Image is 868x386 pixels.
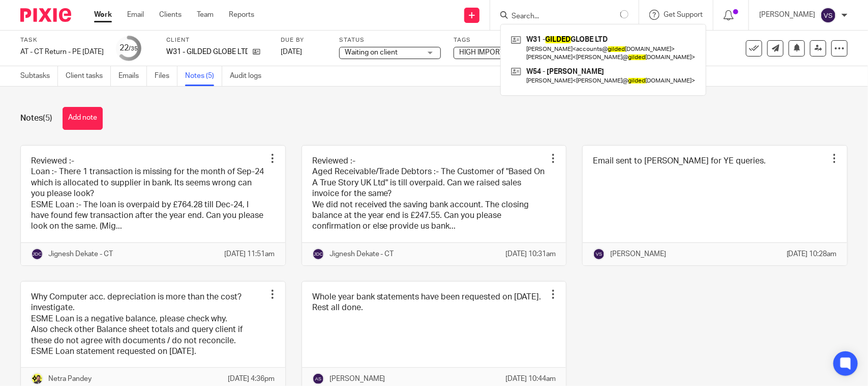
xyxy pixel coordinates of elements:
span: HIGH IMPORTANCE [459,49,522,56]
img: svg%3E [820,7,836,23]
img: svg%3E [312,248,324,260]
a: Work [94,10,112,20]
a: Subtasks [20,66,58,86]
a: Client tasks [66,66,111,86]
a: Email [127,10,144,20]
a: Emails [118,66,147,86]
img: svg%3E [312,373,324,385]
a: Clients [159,10,182,20]
p: [PERSON_NAME] [330,374,385,384]
input: Search [511,12,602,21]
p: Jignesh Dekate - CT [330,249,394,259]
p: Netra Pandey [48,374,92,384]
a: Team [197,10,214,20]
a: Notes (5) [185,66,222,86]
label: Tags [454,36,555,44]
img: Netra-New-Starbridge-Yellow.jpg [31,373,43,385]
a: Reports [229,10,254,20]
div: AT - CT Return - PE 31-12-2024 [20,47,104,57]
p: [DATE] 10:28am [787,249,837,259]
p: [PERSON_NAME] [610,249,666,259]
span: Get Support [664,11,703,18]
button: Add note [63,107,103,130]
svg: Results are loading [620,10,628,18]
small: /35 [129,46,138,51]
p: W31 - GILDED GLOBE LTD [166,47,248,57]
label: Due by [281,36,326,44]
p: [DATE] 10:31am [505,249,556,259]
img: svg%3E [31,248,43,260]
a: Audit logs [230,66,269,86]
label: Task [20,36,104,44]
div: AT - CT Return - PE [DATE] [20,47,104,57]
p: [DATE] 10:44am [505,374,556,384]
span: Waiting on client [345,49,398,56]
a: Files [155,66,177,86]
span: (5) [43,114,52,122]
p: [PERSON_NAME] [759,10,815,20]
p: [DATE] 4:36pm [228,374,275,384]
img: svg%3E [593,248,605,260]
h1: Notes [20,113,52,124]
label: Client [166,36,268,44]
img: Pixie [20,8,71,22]
p: Jignesh Dekate - CT [48,249,113,259]
p: [DATE] 11:51am [225,249,275,259]
label: Status [339,36,441,44]
span: [DATE] [281,48,302,56]
div: 22 [119,42,138,54]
